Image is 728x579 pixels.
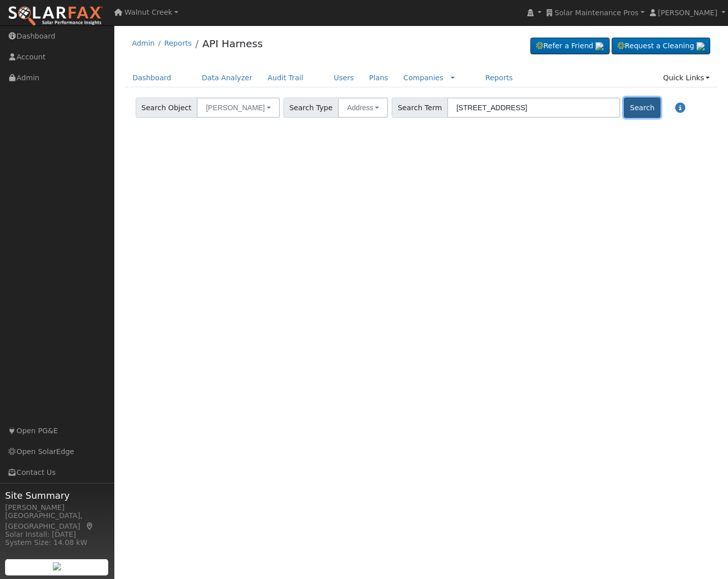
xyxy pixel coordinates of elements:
[53,562,61,570] img: retrieve
[202,38,263,50] a: API Harness
[125,69,179,87] a: Dashboard
[655,69,717,87] a: Quick Links
[5,537,109,548] div: System Size: 14.08 kW
[697,42,705,50] img: retrieve
[5,489,109,502] span: Site Summary
[136,98,198,118] span: Search Object
[124,8,172,16] span: Walnut Creek
[5,510,109,532] div: [GEOGRAPHIC_DATA], [GEOGRAPHIC_DATA]
[5,502,109,513] div: [PERSON_NAME]
[362,69,396,87] a: Plans
[132,39,155,47] a: Admin
[164,39,192,47] a: Reports
[5,529,109,540] div: Solar Install: [DATE]
[658,9,717,17] span: [PERSON_NAME]
[260,69,311,87] a: Audit Trail
[403,74,444,82] a: Companies
[530,38,610,55] a: Refer a Friend
[612,38,710,55] a: Request a Cleaning
[8,6,103,27] img: SolarFax
[194,69,260,87] a: Data Analyzer
[85,522,94,530] a: Map
[283,98,338,118] span: Search Type
[197,98,279,118] button: [PERSON_NAME]
[624,98,660,118] button: Search
[338,98,388,118] button: Address
[392,98,448,118] span: Search Term
[595,42,604,50] img: retrieve
[478,69,520,87] a: Reports
[555,9,639,17] span: Solar Maintenance Pros
[326,69,362,87] a: Users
